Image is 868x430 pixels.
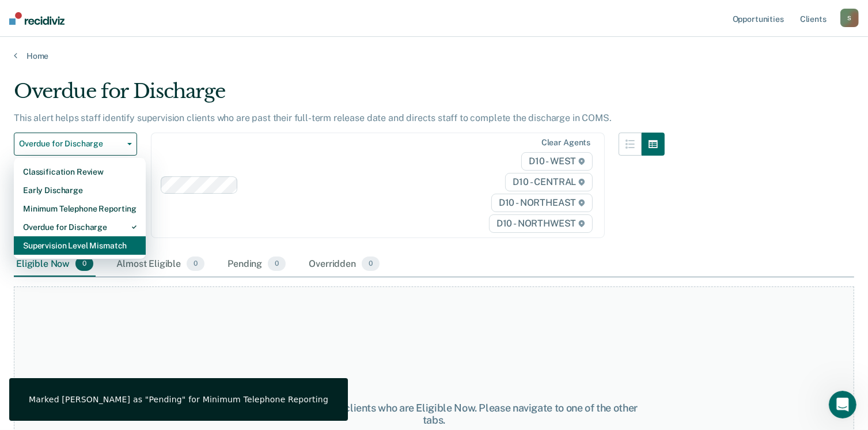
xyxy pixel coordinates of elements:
span: D10 - CENTRAL [505,173,593,191]
div: Supervision Level Mismatch [23,236,137,255]
img: Recidiviz [9,12,65,25]
div: Overdue for Discharge [14,80,665,112]
div: At this time, there are no clients who are Eligible Now. Please navigate to one of the other tabs. [224,402,644,427]
span: Overdue for Discharge [19,139,123,149]
span: 0 [268,257,286,271]
div: Minimum Telephone Reporting [23,199,137,218]
iframe: Intercom live chat [829,391,856,418]
p: This alert helps staff identify supervision clients who are past their full-term release date and... [14,112,612,123]
div: Early Discharge [23,181,137,199]
button: Overdue for Discharge [14,133,137,156]
div: Almost Eligible0 [114,252,207,277]
span: D10 - NORTHEAST [491,194,593,212]
span: 0 [75,257,93,271]
span: 0 [187,257,204,271]
span: D10 - NORTHWEST [489,214,593,233]
div: Overdue for Discharge [23,218,137,236]
span: D10 - WEST [521,152,593,171]
button: S [840,9,859,27]
div: Clear agents [541,138,590,148]
span: 0 [362,257,380,271]
div: Marked [PERSON_NAME] as "Pending" for Minimum Telephone Reporting [29,394,328,405]
a: Home [14,51,854,61]
div: Pending0 [225,252,288,277]
div: Classification Review [23,163,137,181]
div: Eligible Now0 [14,252,96,277]
div: Overridden0 [306,252,382,277]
